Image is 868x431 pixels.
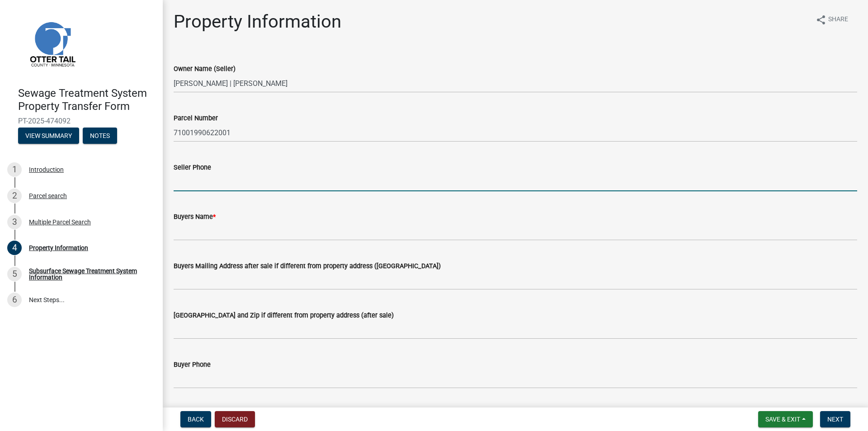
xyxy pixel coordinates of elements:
[29,245,88,251] div: Property Information
[765,416,800,423] span: Save & Exit
[174,214,216,220] label: Buyers Name
[174,66,236,72] label: Owner Name (Seller)
[29,193,67,199] div: Parcel search
[7,215,22,229] div: 3
[7,189,22,203] div: 2
[188,416,204,423] span: Back
[174,11,341,33] h1: Property Information
[83,133,117,140] wm-modal-confirm: Notes
[174,362,211,368] label: Buyer Phone
[174,165,211,171] label: Seller Phone
[827,416,843,423] span: Next
[820,411,850,427] button: Next
[758,411,813,427] button: Save & Exit
[18,128,79,144] button: View Summary
[18,9,86,77] img: Otter Tail County, Minnesota
[174,263,441,270] label: Buyers Mailing Address after sale if different from property address ([GEOGRAPHIC_DATA])
[7,293,22,307] div: 6
[215,411,255,427] button: Discard
[29,166,64,173] div: Introduction
[174,115,218,122] label: Parcel Number
[83,128,117,144] button: Notes
[29,268,148,280] div: Subsurface Sewage Treatment System Information
[7,162,22,177] div: 1
[808,11,855,28] button: shareShare
[29,219,91,225] div: Multiple Parcel Search
[174,313,394,319] label: [GEOGRAPHIC_DATA] and Zip if different from property address (after sale)
[18,117,145,125] span: PT-2025-474092
[7,267,22,281] div: 5
[7,241,22,255] div: 4
[816,14,826,25] i: share
[18,87,156,113] h4: Sewage Treatment System Property Transfer Form
[828,14,848,25] span: Share
[18,133,79,140] wm-modal-confirm: Summary
[180,411,211,427] button: Back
